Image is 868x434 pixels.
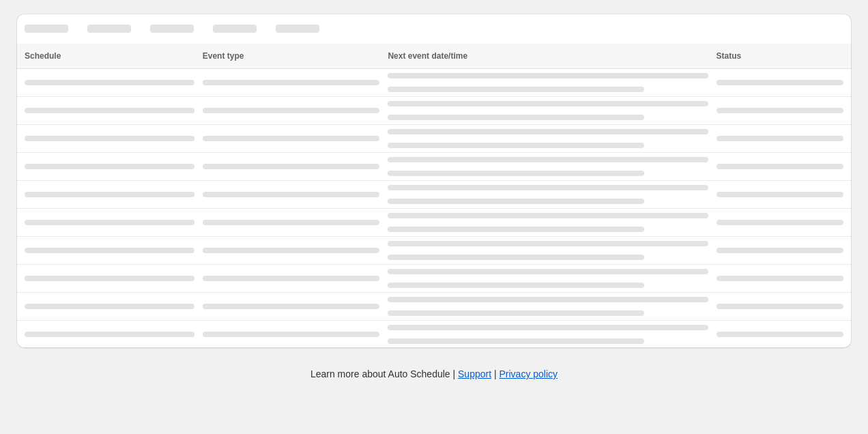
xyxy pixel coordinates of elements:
[717,51,742,61] span: Status
[310,367,558,381] p: Learn more about Auto Schedule | |
[458,368,491,379] a: Support
[25,51,61,61] span: Schedule
[500,368,558,379] a: Privacy policy
[388,51,467,61] span: Next event date/time
[203,51,244,61] span: Event type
